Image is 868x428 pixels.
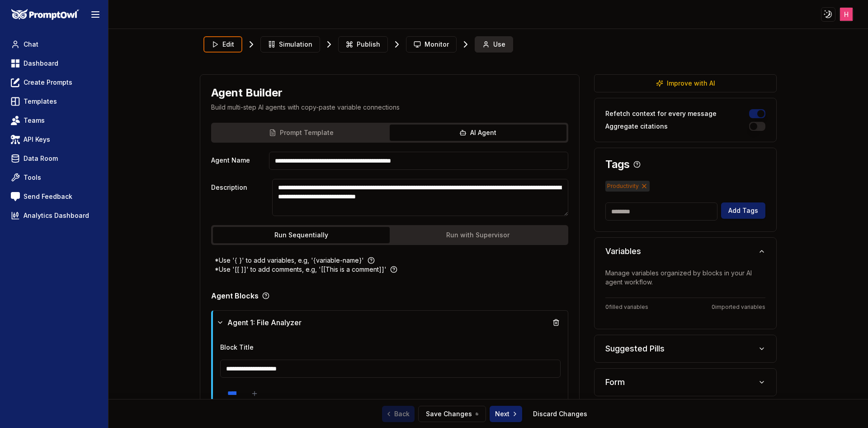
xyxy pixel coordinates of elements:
span: Analytics Dashboard [24,211,89,220]
a: Chat [7,36,101,53]
a: Analytics Dashboard [7,207,101,224]
a: Data Room [7,150,101,167]
span: Send Feedback [24,192,72,201]
p: Build multi-step AI agents with copy-paste variable connections [211,103,569,112]
span: Tools [24,173,41,182]
button: Publish [338,36,388,53]
span: Edit [222,40,234,49]
label: Aggregate citations [605,123,668,130]
span: API Keys [24,135,50,144]
span: Templates [24,97,57,106]
span: Data Room [24,154,58,163]
a: Send Feedback [7,188,101,205]
button: AI Agent [390,125,566,141]
span: Agent 1: File Analyzer [227,317,302,328]
label: Refetch context for every message [605,111,717,117]
p: *Use '[[ ]]' to add comments, e.g, '[[This is a comment]]' [215,265,387,274]
span: Use [493,40,505,49]
button: Next [490,406,522,422]
a: Templates [7,93,101,110]
a: Create Prompts [7,74,101,91]
button: Simulation [260,36,320,53]
a: API Keys [7,131,101,148]
button: Suggested Pills [594,335,776,362]
span: Teams [24,116,45,125]
span: Publish [357,40,380,49]
label: Block Title [220,343,254,351]
span: Next [495,409,519,418]
button: Monitor [406,36,457,53]
button: Add Tags [721,202,765,219]
a: Discard Changes [533,409,587,418]
img: feedback [11,192,20,201]
button: Run with Supervisor [390,227,566,243]
a: Teams [7,112,101,129]
button: Edit [203,36,242,53]
p: Manage variables organized by blocks in your AI agent workflow. [605,269,765,287]
label: Agent Name [211,152,265,170]
button: Form [594,369,776,396]
h3: Tags [605,159,630,170]
span: Simulation [279,40,312,49]
button: Run Sequentially [213,227,390,243]
div: Variables [594,265,776,329]
button: Discard Changes [526,406,594,422]
span: Dashboard [24,59,58,68]
span: Create Prompts [24,78,72,87]
span: 0 filled variables [605,303,648,311]
a: Tools [7,169,101,186]
span: Monitor [425,40,449,49]
button: Improve with AI [594,74,777,92]
h1: Agent Builder [211,86,283,100]
img: PromptOwl [11,9,79,20]
label: Description [211,179,269,216]
span: 0 imported variables [712,303,765,311]
span: Productivity [605,181,650,192]
button: Save Changes [418,406,486,422]
span: Chat [24,40,38,49]
button: Prompt Template [213,125,390,141]
button: Use [475,36,513,53]
img: ACg8ocJJXoBNX9W-FjmgwSseULRJykJmqCZYzqgfQpEi3YodQgNtRg=s96-c [840,8,853,21]
p: Agent Blocks [211,292,259,299]
button: Variables [594,238,776,265]
p: *Use '{ }' to add variables, e.g, '{variable-name}' [215,256,364,265]
a: Back [382,406,415,422]
a: Dashboard [7,55,101,72]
